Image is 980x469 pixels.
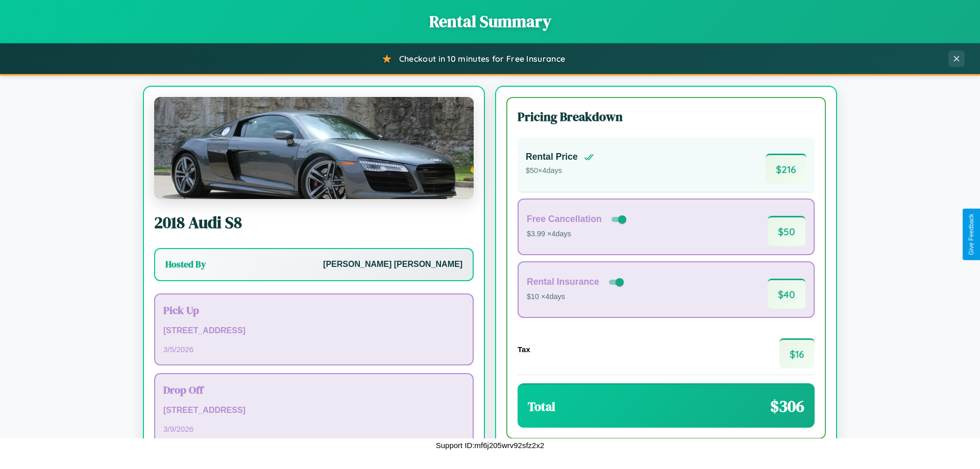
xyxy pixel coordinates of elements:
[968,214,975,255] div: Give Feedback
[527,290,626,304] p: $10 × 4 days
[154,211,474,234] h2: 2018 Audi S8
[10,10,970,33] h1: Rental Summary
[163,382,464,397] h3: Drop Off
[779,338,815,368] span: $ 16
[163,422,464,436] p: 3 / 9 / 2026
[163,403,464,418] p: [STREET_ADDRESS]
[154,97,474,199] img: Audi S8
[163,324,464,338] p: [STREET_ADDRESS]
[766,154,806,184] span: $ 216
[518,345,530,354] h4: Tax
[770,395,804,417] span: $ 306
[768,279,805,309] span: $ 40
[526,164,594,178] p: $ 50 × 4 days
[165,258,206,270] h3: Hosted By
[528,398,555,415] h3: Total
[399,54,565,64] span: Checkout in 10 minutes for Free Insurance
[527,277,599,287] h4: Rental Insurance
[163,342,464,356] p: 3 / 5 / 2026
[518,108,815,125] h3: Pricing Breakdown
[526,152,578,162] h4: Rental Price
[527,228,628,241] p: $3.99 × 4 days
[323,257,462,272] p: [PERSON_NAME] [PERSON_NAME]
[768,216,805,246] span: $ 50
[527,214,602,225] h4: Free Cancellation
[436,438,545,452] p: Support ID: mf6j205wrv92sfz2x2
[163,303,464,317] h3: Pick Up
